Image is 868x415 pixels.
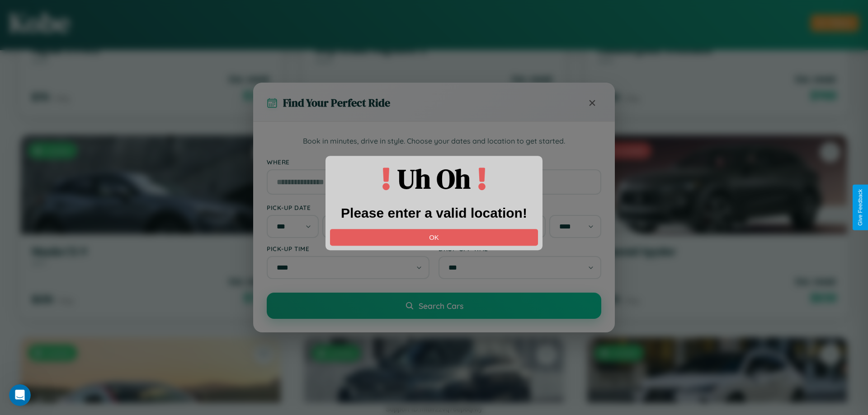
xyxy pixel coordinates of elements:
label: Where [267,158,601,166]
label: Pick-up Date [267,204,429,211]
p: Book in minutes, drive in style. Choose your dates and location to get started. [267,135,601,147]
label: Drop-off Date [439,204,601,211]
label: Pick-up Time [267,245,429,252]
label: Drop-off Time [439,245,601,252]
span: Search Cars [419,301,463,311]
h3: Find Your Perfect Ride [283,95,390,110]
